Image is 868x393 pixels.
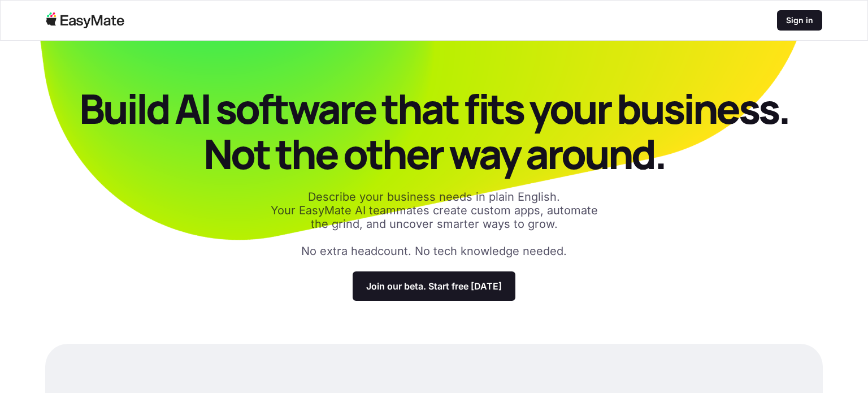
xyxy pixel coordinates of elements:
a: Join our beta. Start free [DATE] [353,271,515,301]
p: Sign in [786,15,813,26]
p: Describe your business needs in plain English. Your EasyMate AI teammates create custom apps, aut... [264,190,604,231]
p: Join our beta. Start free [DATE] [366,280,502,292]
a: Sign in [777,10,822,31]
p: Build AI software that fits your business. Not the other way around. [45,86,823,176]
p: No extra headcount. No tech knowledge needed. [301,244,567,258]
